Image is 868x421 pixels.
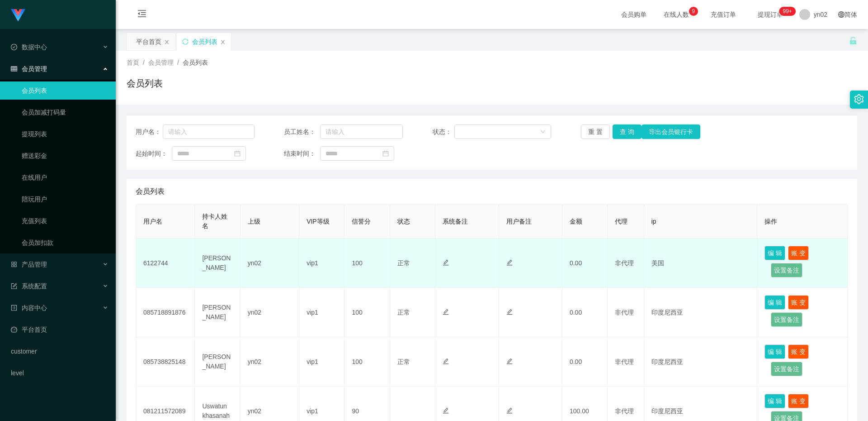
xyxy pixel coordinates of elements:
a: 充值列表 [22,212,108,230]
i: 图标: close [164,39,170,45]
td: [PERSON_NAME] [195,239,240,288]
td: 印度尼西亚 [644,288,758,337]
td: 印度尼西亚 [644,337,758,387]
span: 系统配置 [11,282,47,290]
i: 图标: unlock [849,37,857,45]
span: 会员管理 [148,59,174,66]
span: 充值订单 [706,11,741,18]
button: 编 辑 [764,295,785,310]
button: 编 辑 [764,394,785,408]
img: logo.9652507e.png [11,9,25,22]
span: 状态： [433,127,455,137]
span: ip [651,218,656,225]
button: 账 变 [788,394,809,408]
td: 美国 [644,239,758,288]
div: 平台首页 [136,33,161,50]
td: 0.00 [562,337,608,387]
td: vip1 [299,239,344,288]
span: 状态 [397,218,410,225]
td: 100 [344,288,390,337]
td: 100 [344,337,390,387]
span: 正常 [397,259,410,267]
i: 图标: edit [443,259,449,266]
button: 设置备注 [771,312,802,327]
i: 图标: form [11,283,17,289]
i: 图标: edit [506,309,513,315]
span: 非代理 [615,407,634,415]
span: 持卡人姓名 [202,213,227,230]
sup: 9 [689,7,698,16]
a: 会员加扣款 [22,234,108,252]
i: 图标: menu-fold [127,0,157,29]
span: 信誉分 [352,218,371,225]
td: yn02 [241,288,299,337]
button: 设置备注 [771,263,802,277]
td: 6122744 [136,239,195,288]
i: 图标: appstore-o [11,261,17,268]
i: 图标: down [540,129,546,135]
span: / [177,59,179,66]
span: 非代理 [615,259,634,267]
a: 图标: dashboard平台首页 [11,321,108,339]
span: / [143,59,145,66]
td: 0.00 [562,288,608,337]
i: 图标: edit [443,407,449,414]
span: 正常 [397,309,410,316]
span: 操作 [764,218,777,225]
button: 重 置 [581,124,610,139]
a: customer [11,342,108,360]
span: 会员列表 [136,186,165,197]
i: 图标: calendar [382,150,389,157]
sup: 283 [779,7,795,16]
div: 会员列表 [192,33,217,50]
td: vip1 [299,337,344,387]
span: 员工姓名： [284,127,320,137]
i: 图标: sync [182,38,189,45]
button: 设置备注 [771,362,802,376]
i: 图标: check-circle-o [11,44,17,50]
td: yn02 [241,239,299,288]
h1: 会员列表 [127,77,163,90]
span: 数据中心 [11,43,47,51]
span: 用户名 [143,218,162,225]
td: 085718891876 [136,288,195,337]
span: 金额 [570,218,582,225]
span: 用户名： [136,127,163,137]
span: 提现订单 [753,11,788,18]
button: 查 询 [613,124,642,139]
td: 085738825148 [136,337,195,387]
span: 内容中心 [11,304,47,311]
button: 账 变 [788,246,809,260]
a: 赠送彩金 [22,147,108,165]
td: yn02 [241,337,299,387]
a: 陪玩用户 [22,190,108,208]
i: 图标: setting [854,94,864,104]
span: VIP等级 [307,218,330,225]
i: 图标: profile [11,305,17,311]
a: 在线用户 [22,168,108,187]
td: vip1 [299,288,344,337]
span: 非代理 [615,358,634,365]
button: 账 变 [788,295,809,310]
i: 图标: global [838,11,844,18]
span: 上级 [248,218,260,225]
button: 编 辑 [764,246,785,260]
span: 会员管理 [11,65,47,72]
i: 图标: edit [506,259,513,266]
span: 在线人数 [659,11,693,18]
i: 图标: table [11,66,17,72]
a: 会员加减打码量 [22,103,108,121]
span: 用户备注 [506,218,532,225]
span: 产品管理 [11,261,47,268]
p: 9 [692,7,695,16]
button: 编 辑 [764,344,785,359]
span: 会员列表 [183,59,208,66]
button: 账 变 [788,344,809,359]
input: 请输入 [320,124,403,139]
i: 图标: edit [443,358,449,364]
a: 会员列表 [22,81,108,100]
i: 图标: edit [506,358,513,364]
i: 图标: calendar [234,150,241,157]
button: 导出会员银行卡 [642,124,700,139]
span: 非代理 [615,309,634,316]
